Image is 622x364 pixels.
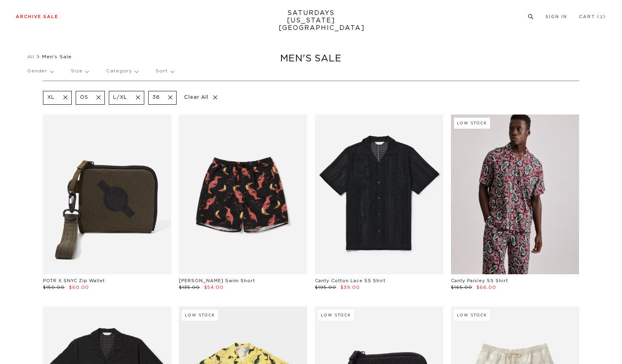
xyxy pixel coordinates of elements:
[153,94,160,101] p: 36
[315,285,336,290] span: $195.00
[204,285,223,290] span: $54.00
[71,62,88,80] p: Size
[106,62,138,80] p: Category
[113,94,127,101] p: L/XL
[451,285,472,290] span: $165.00
[181,91,221,105] p: Clear All
[80,94,88,101] p: OS
[179,279,255,283] a: [PERSON_NAME] Swim Short
[47,94,55,101] p: XL
[42,54,72,59] span: Men's Sale
[69,285,89,290] span: $60.00
[27,62,53,80] p: Gender
[451,279,508,283] a: Canty Paisley SS Shirt
[315,279,385,283] a: Canty Cotton Lace SS Shirt
[454,310,490,321] div: Low Stock
[341,285,360,290] span: $39.00
[179,285,200,290] span: $135.00
[600,15,603,19] small: 2
[43,279,105,283] a: POTR X SNYC Zip Wallet
[454,118,490,129] div: Low Stock
[156,62,173,80] p: Sort
[279,9,344,32] a: SATURDAYS[US_STATE][GEOGRAPHIC_DATA]
[43,285,65,290] span: $150.00
[182,310,218,321] div: Low Stock
[477,285,496,290] span: $66.00
[318,310,354,321] div: Low Stock
[16,15,58,19] a: Archive Sale
[579,15,606,19] a: Cart (2)
[546,15,567,19] a: Sign In
[27,54,34,59] a: All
